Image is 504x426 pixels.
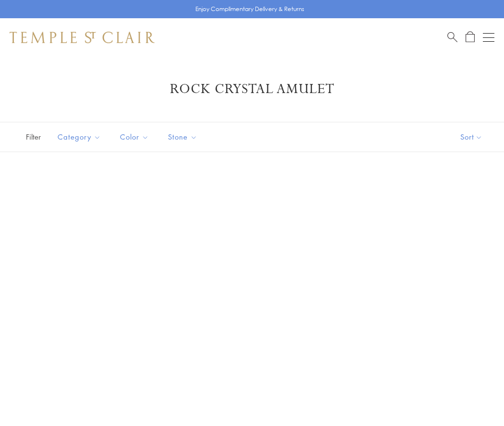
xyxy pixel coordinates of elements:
[24,81,480,98] h1: Rock Crystal Amulet
[483,32,494,43] button: Open navigation
[466,31,475,43] a: Open Shopping Bag
[439,122,504,152] button: Show sort by
[113,126,156,148] button: Color
[50,126,108,148] button: Category
[447,31,457,43] a: Search
[10,32,155,43] img: Temple St. Clair
[115,131,156,143] span: Color
[53,131,108,143] span: Category
[161,126,204,148] button: Stone
[163,131,204,143] span: Stone
[195,4,304,14] p: Enjoy Complimentary Delivery & Returns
